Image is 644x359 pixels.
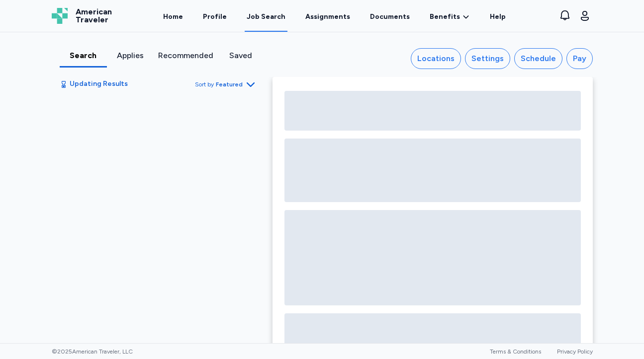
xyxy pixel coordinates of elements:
[521,53,556,65] div: Schedule
[158,50,213,62] div: Recommended
[52,8,68,24] img: Logo
[70,79,128,89] span: Updating Results
[111,50,150,62] div: Applies
[247,12,285,22] div: Job Search
[195,78,257,90] button: Sort byFeatured
[465,48,510,69] button: Settings
[430,12,460,22] span: Benefits
[411,48,461,69] button: Locations
[566,48,593,69] button: Pay
[195,80,214,88] span: Sort by
[490,348,541,355] a: Terms & Conditions
[430,12,470,22] a: Benefits
[514,48,562,69] button: Schedule
[471,53,504,65] div: Settings
[64,50,103,62] div: Search
[52,348,133,356] span: © 2025 American Traveler, LLC
[216,80,243,88] span: Featured
[557,348,593,355] a: Privacy Policy
[245,1,287,32] a: Job Search
[417,53,455,65] div: Locations
[76,8,112,24] span: American Traveler
[573,53,586,65] div: Pay
[221,50,261,62] div: Saved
